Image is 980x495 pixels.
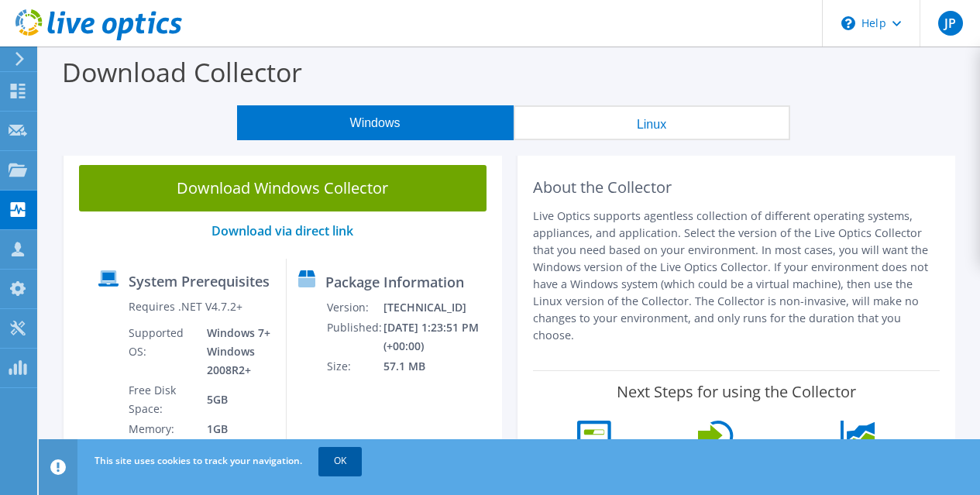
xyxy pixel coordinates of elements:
[326,318,383,356] td: Published:
[533,178,940,197] h2: About the Collector
[129,273,270,289] label: System Prerequisites
[841,16,855,30] svg: \n
[128,380,196,419] td: Free Disk Space:
[938,11,963,36] span: JP
[128,323,196,380] td: Supported OS:
[79,165,487,211] a: Download Windows Collector
[95,454,302,467] span: This site uses cookies to track your navigation.
[211,222,353,239] a: Download via direct link
[237,105,514,140] button: Windows
[326,297,383,318] td: Version:
[383,297,495,318] td: [TECHNICAL_ID]
[129,299,242,315] label: Requires .NET V4.7.2+
[383,318,495,356] td: [DATE] 1:23:51 PM (+00:00)
[617,383,856,401] label: Next Steps for using the Collector
[514,105,790,140] button: Linux
[128,419,196,439] td: Memory:
[195,323,273,380] td: Windows 7+ Windows 2008R2+
[195,419,273,439] td: 1GB
[383,356,495,376] td: 57.1 MB
[318,447,362,475] a: OK
[326,356,383,376] td: Size:
[62,54,302,90] label: Download Collector
[325,274,464,290] label: Package Information
[533,208,940,344] p: Live Optics supports agentless collection of different operating systems, appliances, and applica...
[195,380,273,419] td: 5GB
